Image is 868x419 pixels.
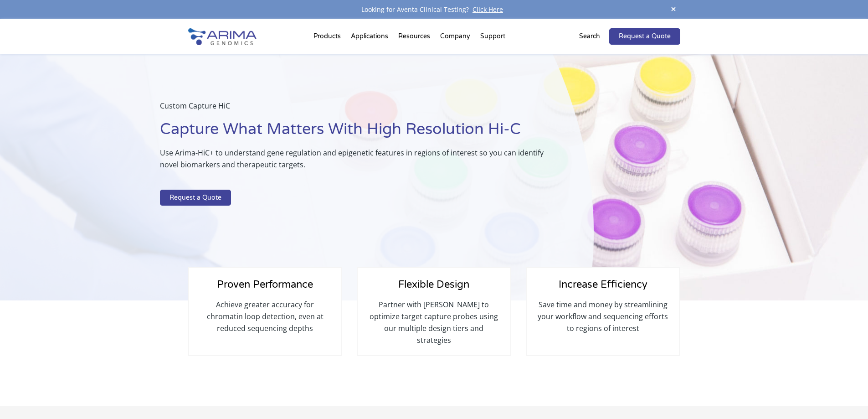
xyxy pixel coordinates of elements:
div: Looking for Aventa Clinical Testing? [188,4,680,16]
p: Achieve greater accuracy for chromatin loop detection, even at reduced sequencing depths [198,299,332,334]
span: Flexible Design [398,279,469,290]
p: Custom Capture HiC [160,100,548,119]
img: Arima-Genomics-logo [188,28,257,45]
h1: Capture What Matters With High Resolution Hi-C [160,119,548,147]
p: Use Arima-HiC+ to understand gene regulation and epigenetic features in regions of interest so yo... [160,147,548,178]
span: Proven Performance [217,279,313,290]
a: Click Here [469,5,507,14]
a: Request a Quote [160,190,231,206]
p: Search [579,31,600,42]
span: Increase Efficiency [559,279,647,290]
a: Request a Quote [609,28,680,45]
p: Save time and money by streamlining your workflow and sequencing efforts to regions of interest [536,299,670,334]
p: Partner with [PERSON_NAME] to optimize target capture probes using our multiple design tiers and ... [367,299,501,346]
